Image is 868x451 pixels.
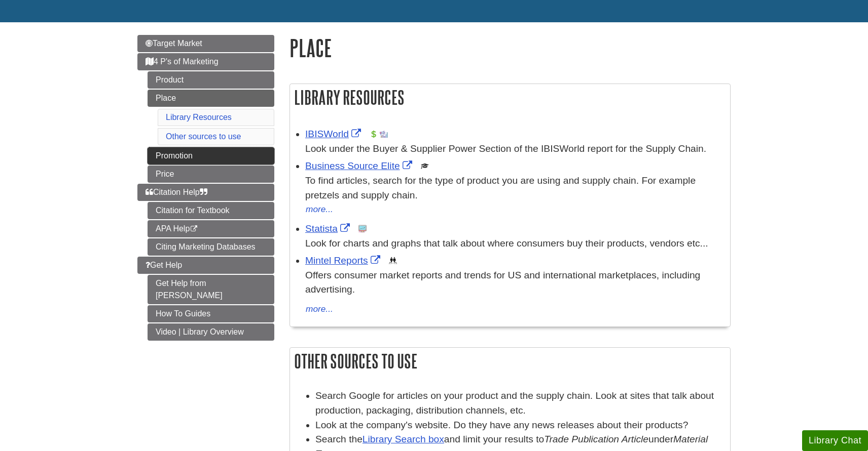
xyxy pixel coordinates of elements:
span: 4 P's of Marketing [146,57,219,66]
a: APA Help [148,220,274,237]
h1: Place [290,35,731,61]
a: Target Market [137,35,274,52]
span: Citation Help [146,188,207,196]
img: Industry Report [380,130,388,138]
a: Promotion [148,147,274,165]
a: 4 P's of Marketing [137,53,274,70]
li: Search Google for articles on your product and the supply chain. Look at sites that talk about pr... [315,389,725,418]
a: Place [148,90,274,107]
a: Citing Marketing Databases [148,238,274,256]
a: Product [148,71,274,89]
em: Trade Publication Article [544,434,648,444]
a: How To Guides [148,305,274,322]
img: Statistics [358,225,367,233]
h2: Library Resources [290,84,730,111]
span: Get Help [146,261,182,269]
p: Offers consumer market reports and trends for US and international marketplaces, including advert... [305,268,725,298]
a: Citation Help [137,184,274,201]
a: Get Help from [PERSON_NAME] [148,275,274,304]
a: Get Help [137,257,274,274]
button: more... [305,202,334,217]
a: Other sources to use [166,132,241,141]
h2: Other sources to use [290,348,730,375]
a: Citation for Textbook [148,202,274,219]
img: Demographics [389,257,397,265]
div: Look for charts and graphs that talk about where consumers buy their products, vendors etc... [305,236,725,251]
img: Financial Report [370,130,378,138]
a: Price [148,166,274,183]
div: Guide Page Menu [137,35,274,341]
a: Link opens in new window [305,160,415,171]
i: This link opens in a new window [190,226,198,232]
button: more... [305,302,334,316]
div: Look under the Buyer & Supplier Power Section of the IBISWorld report for the Supply Chain. [305,142,725,156]
a: Link opens in new window [305,129,364,139]
img: Scholarly or Peer Reviewed [421,162,429,170]
a: Library Search box [363,434,444,444]
a: Link opens in new window [305,223,352,234]
a: Link opens in new window [305,255,383,266]
li: Look at the company's website. Do they have any news releases about their products? [315,418,725,433]
a: Video | Library Overview [148,323,274,341]
a: Library Resources [166,113,232,121]
div: To find articles, search for the type of product you are using and supply chain. For example pret... [305,174,725,203]
span: Target Market [146,39,202,48]
button: Library Chat [802,430,868,451]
